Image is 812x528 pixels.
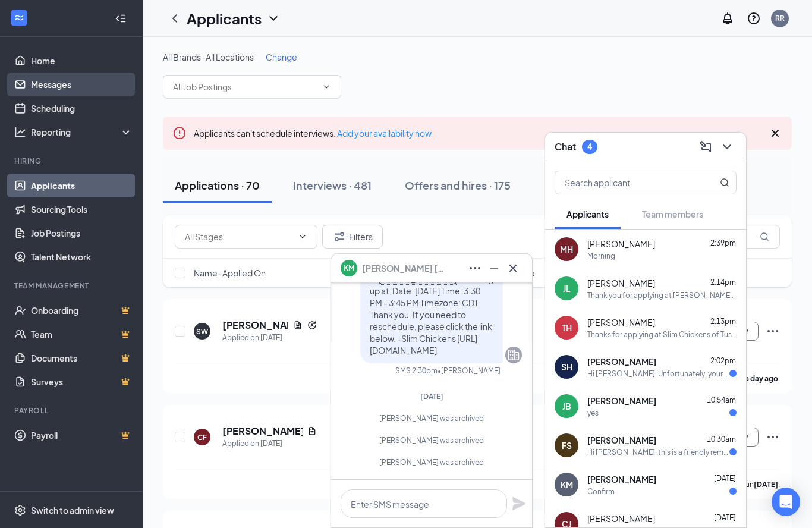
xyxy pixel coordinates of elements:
[115,12,127,24] svg: Collapse
[322,225,383,249] button: Filter Filters
[710,238,736,247] span: 2:39pm
[14,126,26,138] svg: Analysis
[484,259,503,278] button: Minimize
[31,245,133,269] a: Talent Network
[696,137,715,156] button: ComposeMessage
[587,447,729,457] div: Hi [PERSON_NAME], this is a friendly reminder. Your meeting with [PERSON_NAME] for [PERSON_NAME] ...
[766,324,780,338] svg: Ellipses
[14,406,130,416] div: Payroll
[562,439,572,451] div: FS
[405,178,511,193] div: Offers and hires · 175
[506,348,521,362] svg: Company
[307,320,317,330] svg: Reapply
[720,140,734,154] svg: ChevronDown
[293,178,372,193] div: Interviews · 481
[717,137,737,156] button: ChevronDown
[587,513,655,524] span: [PERSON_NAME]
[194,128,432,139] span: Applicants can't schedule interviews.
[587,486,615,496] div: Confirm
[31,126,133,138] div: Reporting
[31,298,133,322] a: OnboardingCrown
[194,267,266,279] span: Name · Applied On
[438,366,501,376] span: • [PERSON_NAME]
[31,174,133,197] a: Applicants
[298,232,307,241] svg: ChevronDown
[341,413,522,423] div: [PERSON_NAME] was archived
[31,322,133,346] a: TeamCrown
[561,361,572,373] div: SH
[222,438,317,450] div: Applied on [DATE]
[175,178,260,193] div: Applications · 70
[720,11,735,26] svg: Notifications
[587,356,656,367] span: [PERSON_NAME]
[197,432,207,442] div: CF
[768,126,782,140] svg: Cross
[222,425,303,438] h5: [PERSON_NAME]
[293,320,303,330] svg: Document
[266,52,297,62] span: Change
[173,80,317,93] input: All Job Postings
[587,290,737,300] div: Thank you for applying at [PERSON_NAME]. We are looking for early morning staff that can work wee...
[760,232,769,241] svg: MagnifyingGlass
[710,317,736,326] span: 2:13pm
[31,504,114,516] div: Switch to admin view
[14,156,130,166] div: Hiring
[754,480,778,489] b: [DATE]
[163,52,254,62] span: All Brands · All Locations
[512,496,526,511] svg: Plane
[31,423,133,447] a: PayrollCrown
[587,473,656,485] span: [PERSON_NAME]
[31,346,133,370] a: DocumentsCrown
[561,479,573,491] div: KM
[710,278,736,287] span: 2:14pm
[642,209,703,219] span: Team members
[714,474,736,483] span: [DATE]
[322,82,331,92] svg: ChevronDown
[307,426,317,436] svg: Document
[555,140,576,153] h3: Chat
[587,238,655,250] span: [PERSON_NAME]
[707,395,736,404] span: 10:54am
[222,319,288,332] h5: [PERSON_NAME]
[566,209,609,219] span: Applicants
[468,261,482,275] svg: Ellipses
[562,400,571,412] div: JB
[172,126,187,140] svg: Error
[332,230,347,244] svg: Filter
[14,504,26,516] svg: Settings
[503,259,523,278] button: Cross
[31,49,133,73] a: Home
[14,281,130,291] div: Team Management
[720,178,729,187] svg: MagnifyingGlass
[562,322,572,334] div: TH
[341,435,522,445] div: [PERSON_NAME] was archived
[31,73,133,96] a: Messages
[698,140,713,154] svg: ComposeMessage
[745,374,778,383] b: a day ago
[710,356,736,365] span: 2:02pm
[341,457,522,467] div: [PERSON_NAME] was archived
[395,366,438,376] div: SMS 2:30pm
[337,128,432,139] a: Add your availability now
[487,261,501,275] svg: Minimize
[31,96,133,120] a: Scheduling
[587,369,729,379] div: Hi [PERSON_NAME]. Unfortunately, your interview with Slim Chickens for Team Member at has been ca...
[168,11,182,26] svg: ChevronLeft
[563,282,571,294] div: JL
[587,142,592,152] div: 4
[465,259,484,278] button: Ellipses
[772,488,800,516] div: Open Intercom Messenger
[13,12,25,24] svg: WorkstreamLogo
[187,8,262,29] h1: Applicants
[587,395,656,407] span: [PERSON_NAME]
[707,435,736,444] span: 10:30am
[506,261,520,275] svg: Cross
[31,197,133,221] a: Sourcing Tools
[560,243,573,255] div: MH
[370,226,493,356] span: Hi [PERSON_NAME], this is a friendly reminder. Your interview with Slim Chickens for Assistant Ma...
[587,408,599,418] div: yes
[587,251,615,261] div: Morning
[714,513,736,522] span: [DATE]
[31,370,133,394] a: SurveysCrown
